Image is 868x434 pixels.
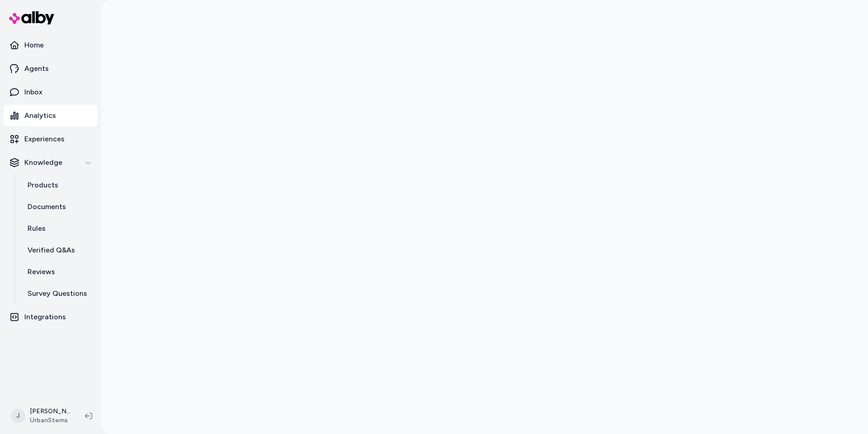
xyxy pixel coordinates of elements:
[24,87,42,98] p: Inbox
[4,152,98,173] button: Knowledge
[28,245,75,256] p: Verified Q&As
[24,134,65,145] p: Experiences
[4,105,98,126] a: Analytics
[19,196,98,218] a: Documents
[19,218,98,239] a: Rules
[28,266,55,277] p: Reviews
[4,34,98,56] a: Home
[4,306,98,328] a: Integrations
[4,128,98,150] a: Experiences
[28,223,46,234] p: Rules
[30,416,70,425] span: UrbanStems
[28,288,87,299] p: Survey Questions
[19,239,98,261] a: Verified Q&As
[24,40,44,51] p: Home
[19,261,98,283] a: Reviews
[19,283,98,304] a: Survey Questions
[28,180,58,191] p: Products
[24,312,66,322] p: Integrations
[28,201,66,212] p: Documents
[11,409,25,423] span: J
[24,63,49,74] p: Agents
[4,58,98,79] a: Agents
[24,110,56,121] p: Analytics
[9,11,54,24] img: alby Logo
[30,407,70,416] p: [PERSON_NAME]
[24,157,62,168] p: Knowledge
[4,81,98,103] a: Inbox
[19,174,98,196] a: Products
[5,401,78,430] button: J[PERSON_NAME]UrbanStems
